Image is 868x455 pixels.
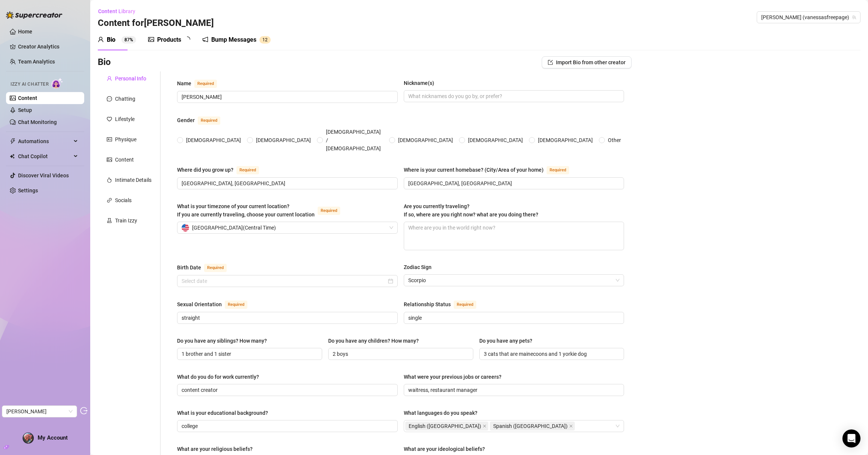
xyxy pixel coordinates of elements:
[404,445,490,453] label: What are your ideological beliefs?
[202,36,208,42] span: notification
[408,92,618,100] input: Nickname(s)
[18,150,71,162] span: Chat Copilot
[318,207,340,215] span: Required
[556,59,626,65] span: Import Bio from other creator
[115,156,134,164] div: Content
[115,196,132,204] div: Socials
[192,222,276,233] span: [GEOGRAPHIC_DATA] ( Central Time )
[177,445,258,453] label: What are your religious beliefs?
[259,36,271,44] sup: 12
[177,165,267,174] label: Where did you grow up?
[107,35,115,44] div: Bio
[157,35,181,44] div: Products
[182,93,392,101] input: Name
[404,300,451,308] div: Relationship Status
[405,422,488,431] span: English (US)
[404,409,483,417] label: What languages do you speak?
[115,216,137,225] div: Train Izzy
[177,445,253,453] div: What are your religious beliefs?
[18,135,71,147] span: Automations
[107,116,112,122] span: heart
[535,136,596,144] span: [DEMOGRAPHIC_DATA]
[183,136,244,144] span: [DEMOGRAPHIC_DATA]
[177,166,233,174] div: Where did you grow up?
[18,95,37,101] a: Content
[404,203,538,218] span: Are you currently traveling? If so, where are you right now? what are you doing there?
[80,407,88,414] span: logout
[479,337,532,345] div: Do you have any pets?
[225,301,247,309] span: Required
[842,429,860,447] div: Open Intercom Messenger
[265,37,268,42] span: 2
[404,165,577,174] label: Where is your current homebase? (City/Area of your home)
[98,36,104,42] span: user
[10,138,16,144] span: thunderbolt
[404,166,544,174] div: Where is your current homebase? (City/Area of your home)
[204,264,227,272] span: Required
[177,409,268,417] div: What is your educational background?
[404,263,432,271] div: Zodiac Sign
[328,337,419,345] div: Do you have any children? How many?
[454,301,476,309] span: Required
[148,36,154,42] span: picture
[852,15,856,20] span: team
[18,187,38,193] a: Settings
[121,36,136,44] sup: 87%
[395,136,456,144] span: [DEMOGRAPHIC_DATA]
[408,275,620,286] span: Scorpio
[236,166,259,174] span: Required
[115,95,135,103] div: Chatting
[484,350,618,358] input: Do you have any pets?
[408,179,618,187] input: Where is your current homebase? (City/Area of your home)
[262,37,265,42] span: 1
[569,424,573,428] span: close
[490,422,575,431] span: Spanish (United States)
[182,224,189,231] img: us
[18,29,32,35] a: Home
[38,434,68,441] span: My Account
[182,386,392,394] input: What do you do for work currently?
[107,218,112,223] span: experiment
[184,36,190,42] span: loading
[177,337,267,345] div: Do you have any siblings? How many?
[548,60,553,65] span: import
[98,8,135,14] span: Content Library
[761,12,856,23] span: vanessa (vanessasfreepage)
[479,337,538,345] label: Do you have any pets?
[177,373,259,381] div: What do you do for work currently?
[18,172,69,178] a: Discover Viral Videos
[198,116,220,125] span: Required
[98,56,111,68] h3: Bio
[605,136,624,144] span: Other
[182,314,392,322] input: Sexual Orientation
[115,135,136,144] div: Physique
[98,17,214,29] h3: Content for [PERSON_NAME]
[404,263,437,271] label: Zodiac Sign
[177,263,235,272] label: Birth Date
[182,422,392,430] input: What is your educational background?
[177,116,195,124] div: Gender
[177,300,256,309] label: Sexual Orientation
[253,136,314,144] span: [DEMOGRAPHIC_DATA]
[404,445,485,453] div: What are your ideological beliefs?
[107,198,112,203] span: link
[177,79,191,88] div: Name
[542,56,632,68] button: Import Bio from other creator
[177,409,273,417] label: What is your educational background?
[408,386,618,394] input: What were your previous jobs or careers?
[6,11,62,19] img: logo-BBDzfeDw.svg
[409,422,481,430] span: English ([GEOGRAPHIC_DATA])
[408,314,618,322] input: Relationship Status
[483,424,486,428] span: close
[576,422,578,431] input: What languages do you speak?
[323,128,386,153] span: [DEMOGRAPHIC_DATA] / [DEMOGRAPHIC_DATA]
[23,433,33,443] img: AGNmyxbGg1QElcHZByN-AfLBIt4pSGnD87YG7omC5QaW=s96-c
[115,115,135,123] div: Lifestyle
[333,350,467,358] input: Do you have any children? How many?
[328,337,424,345] label: Do you have any children? How many?
[107,96,112,101] span: message
[107,137,112,142] span: idcard
[404,79,439,87] label: Nickname(s)
[182,179,392,187] input: Where did you grow up?
[547,166,569,174] span: Required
